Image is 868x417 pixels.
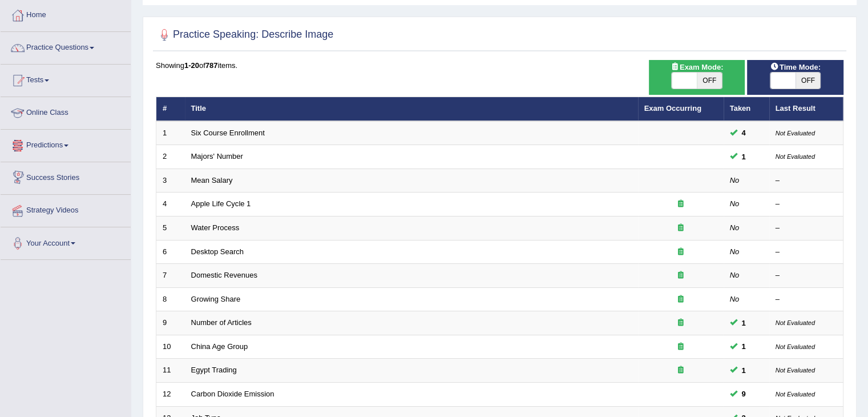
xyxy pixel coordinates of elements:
a: Desktop Search [191,247,244,256]
em: No [730,223,740,232]
b: 1-20 [184,61,199,70]
a: Predictions [1,130,131,158]
a: Majors' Number [191,152,243,161]
a: Your Account [1,227,131,256]
b: 787 [205,61,218,70]
div: – [776,247,837,258]
div: Exam occurring question [644,247,717,258]
td: 2 [156,145,185,169]
th: Title [185,97,638,121]
a: Practice Questions [1,32,131,61]
a: Tests [1,65,131,93]
span: You can still take this question [737,317,750,329]
span: OFF [697,73,722,89]
div: Exam occurring question [644,294,717,305]
th: Last Result [769,97,843,121]
div: – [776,223,837,234]
a: China Age Group [191,342,248,351]
small: Not Evaluated [776,343,815,350]
div: Showing of items. [156,60,843,71]
th: Taken [724,97,769,121]
a: Carbon Dioxide Emission [191,390,274,398]
a: Egypt Trading [191,366,237,374]
td: 12 [156,382,185,406]
div: – [776,270,837,281]
div: Exam occurring question [644,223,717,234]
small: Not Evaluated [776,367,815,374]
a: Exam Occurring [644,104,701,113]
td: 1 [156,121,185,145]
div: Show exams occurring in exams [649,60,745,95]
small: Not Evaluated [776,130,815,137]
span: You can still take this question [737,340,750,352]
span: Time Mode: [766,61,825,73]
td: 9 [156,311,185,335]
a: Online Class [1,97,131,126]
h2: Practice Speaking: Describe Image [156,26,333,43]
th: # [156,97,185,121]
div: – [776,175,837,186]
a: Water Process [191,223,240,232]
div: – [776,294,837,305]
div: – [776,199,837,210]
a: Strategy Videos [1,195,131,223]
a: Domestic Revenues [191,271,257,279]
small: Not Evaluated [776,391,815,398]
a: Apple Life Cycle 1 [191,199,251,208]
span: You can still take this question [737,364,750,376]
a: Mean Salary [191,176,233,185]
div: Exam occurring question [644,318,717,328]
div: Exam occurring question [644,199,717,210]
em: No [730,271,740,279]
td: 11 [156,359,185,383]
a: Growing Share [191,295,241,303]
div: Exam occurring question [644,270,717,281]
em: No [730,199,740,208]
span: You can still take this question [737,151,750,163]
td: 7 [156,264,185,288]
a: Success Stories [1,162,131,191]
span: Exam Mode: [666,61,728,73]
div: Exam occurring question [644,342,717,352]
em: No [730,247,740,256]
td: 5 [156,216,185,240]
span: You can still take this question [737,388,750,400]
span: OFF [796,73,821,89]
em: No [730,176,740,185]
a: Number of Articles [191,318,252,327]
span: You can still take this question [737,127,750,139]
small: Not Evaluated [776,153,815,160]
a: Six Course Enrollment [191,129,265,137]
td: 4 [156,193,185,216]
div: Exam occurring question [644,365,717,376]
td: 8 [156,287,185,311]
td: 3 [156,169,185,193]
td: 10 [156,335,185,359]
small: Not Evaluated [776,319,815,326]
td: 6 [156,240,185,264]
em: No [730,295,740,303]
